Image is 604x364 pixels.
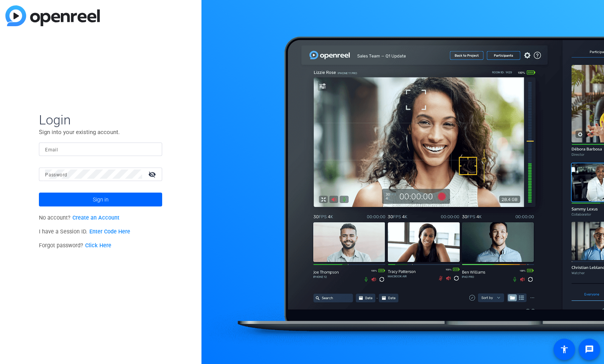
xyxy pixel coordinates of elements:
span: Forgot password? [39,242,111,249]
mat-icon: accessibility [560,345,569,354]
a: Click Here [85,242,111,249]
mat-label: Password [45,172,67,178]
mat-icon: visibility_off [144,169,162,180]
button: Sign in [39,193,162,206]
img: blue-gradient.svg [5,5,100,26]
span: Login [39,112,162,128]
mat-icon: message [585,345,594,354]
span: Sign in [93,190,109,209]
p: Sign into your existing account. [39,128,162,136]
a: Create an Account [72,215,119,221]
input: Enter Email Address [45,144,156,154]
span: I have a Session ID. [39,228,130,235]
span: No account? [39,215,119,221]
mat-label: Email [45,147,58,153]
a: Enter Code Here [89,228,130,235]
